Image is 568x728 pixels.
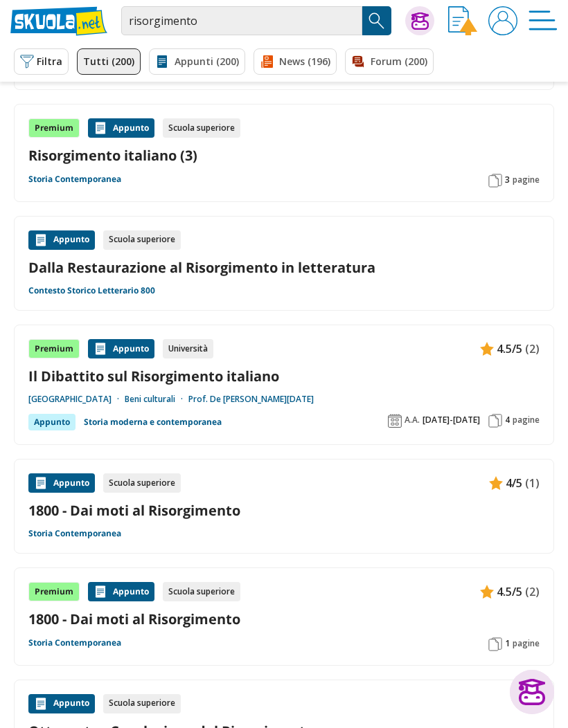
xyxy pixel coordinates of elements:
img: Chiedi Tutor AI [411,12,429,30]
div: Scuola superiore [163,118,240,138]
a: Contesto Storico Letterario 800 [28,285,155,296]
span: pagine [513,415,540,426]
div: Appunto [88,118,154,138]
img: Cerca appunti, riassunti o versioni [366,10,387,31]
img: Appunti contenuto [94,585,107,599]
img: Pagine [488,174,502,188]
span: 4.5/5 [497,583,522,601]
img: Appunti contenuto [94,121,107,135]
div: Appunto [28,473,95,493]
img: User avatar [488,6,517,35]
button: Filtra [14,48,69,75]
img: Appunti filtro contenuto [155,55,169,69]
img: Invia appunto [448,6,477,35]
a: Storia Contemporanea [28,637,121,648]
input: Cerca appunti, riassunti o versioni [121,6,362,35]
div: Appunto [28,414,76,430]
img: Appunti contenuto [480,585,494,599]
a: Beni culturali [125,394,188,405]
a: [GEOGRAPHIC_DATA] [28,394,125,405]
a: Storia Contemporanea [28,174,121,185]
div: Scuola superiore [103,473,181,493]
img: Pagine [488,637,502,651]
a: 1800 - Dai moti al Risorgimento [28,501,540,520]
img: Appunti contenuto [34,697,48,711]
span: pagine [513,638,540,649]
div: Università [163,339,213,358]
span: pagine [513,174,540,185]
img: Appunti contenuto [489,476,503,490]
a: Risorgimento italiano (3) [28,146,540,165]
span: (2) [525,583,540,601]
img: Appunti contenuto [34,476,48,490]
div: Scuola superiore [103,694,181,713]
span: A.A. [405,415,420,426]
img: Appunti contenuto [480,342,494,356]
div: Scuola superiore [103,230,181,250]
div: Appunto [28,694,95,713]
img: Pagine [488,414,502,428]
img: Appunti contenuto [34,233,48,247]
a: News (196) [254,48,337,75]
div: Appunto [88,339,154,358]
img: Forum filtro contenuto [351,55,365,69]
span: 4 [505,415,510,426]
div: Premium [28,339,80,358]
a: Forum (200) [345,48,434,75]
img: Menù [529,6,558,35]
span: (2) [525,340,540,358]
div: Appunto [28,230,95,250]
a: Dalla Restaurazione al Risorgimento in letteratura [28,258,540,277]
span: 4/5 [506,474,522,492]
span: [DATE]-[DATE] [423,415,480,426]
img: Anno accademico [388,414,402,428]
a: Tutti (200) [77,48,141,75]
span: 3 [505,174,510,185]
a: Storia Contemporanea [28,528,121,539]
div: Premium [28,582,80,601]
img: Filtra filtri mobile [20,55,34,69]
div: Appunto [88,582,154,601]
img: News filtro contenuto [260,55,274,69]
a: Prof. De [PERSON_NAME][DATE] [188,394,314,405]
img: Appunti contenuto [94,342,107,356]
a: Il Dibattito sul Risorgimento italiano [28,367,540,385]
span: (1) [525,474,540,492]
a: Appunti (200) [149,48,245,75]
button: Search Button [362,6,391,35]
div: Scuola superiore [163,582,240,601]
div: Premium [28,118,80,138]
a: Storia moderna e contemporanea [84,414,222,430]
span: 1 [505,638,510,649]
span: 4.5/5 [497,340,522,358]
a: 1800 - Dai moti al Risorgimento [28,610,540,628]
